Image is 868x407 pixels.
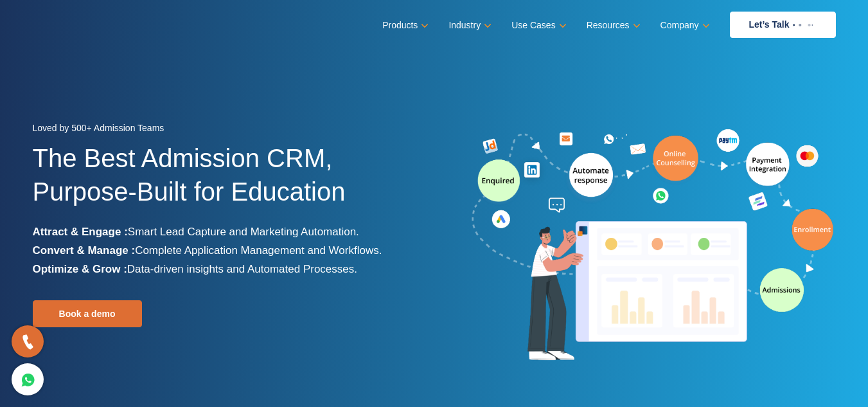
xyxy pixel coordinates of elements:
b: Attract & Engage : [33,226,128,238]
a: Industry [448,16,489,35]
a: Company [660,16,707,35]
span: Data-driven insights and Automated Processes. [127,263,357,275]
a: Let’s Talk [730,12,836,38]
a: Book a demo [33,300,142,327]
img: admission-software-home-page-header [470,126,836,366]
a: Use Cases [511,16,563,35]
b: Optimize & Grow : [33,263,127,275]
div: Loved by 500+ Admission Teams [33,119,425,141]
b: Convert & Manage : [33,244,136,257]
h1: The Best Admission CRM, Purpose-Built for Education [33,141,425,222]
a: Products [382,16,426,35]
span: Smart Lead Capture and Marketing Automation. [128,226,359,238]
span: Complete Application Management and Workflows. [135,244,382,257]
a: Resources [587,16,638,35]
